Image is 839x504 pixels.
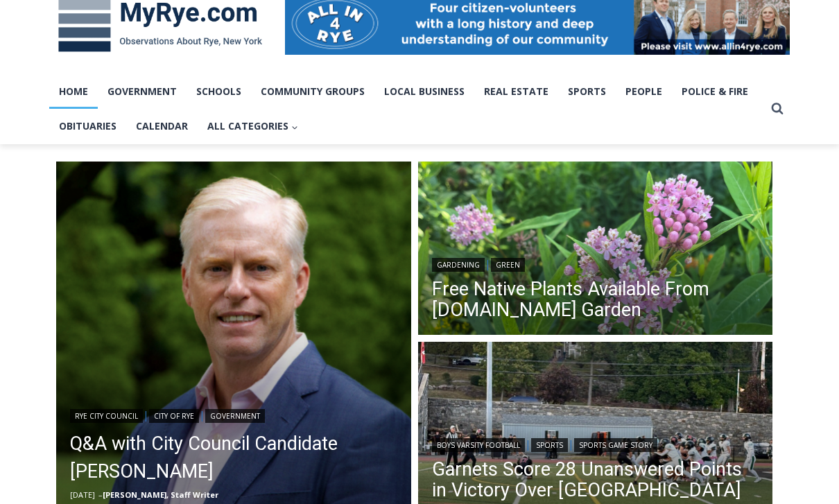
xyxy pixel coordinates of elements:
div: 1 [146,117,152,131]
a: Gardening [432,259,485,272]
img: s_800_29ca6ca9-f6cc-433c-a631-14f6620ca39b.jpeg [1,1,138,138]
a: Sports [531,439,568,453]
a: Read More Free Native Plants Available From MyRye.com Garden [418,162,773,340]
a: Schools [187,75,251,110]
span: – [98,490,103,501]
div: "[PERSON_NAME] and I covered the [DATE] Parade, which was a really eye opening experience as I ha... [350,1,655,134]
div: | | [70,407,397,424]
a: Real Estate [474,75,558,110]
a: Community Groups [251,75,374,110]
a: City of Rye [149,410,199,424]
a: Home [49,75,98,110]
time: [DATE] [70,490,95,501]
a: Government [98,75,187,110]
span: Intern @ [DOMAIN_NAME] [363,138,643,169]
a: Garnets Score 28 Unanswered Points in Victory Over [GEOGRAPHIC_DATA] [432,460,759,501]
a: Local Business [374,75,474,110]
h4: [PERSON_NAME] Read Sanctuary Fall Fest: [DATE] [11,139,184,171]
a: Free Native Plants Available From [DOMAIN_NAME] Garden [432,279,759,321]
div: Co-sponsored by Westchester County Parks [146,41,200,114]
a: Boys Varsity Football [432,439,525,453]
a: Police & Fire [672,75,758,110]
img: (PHOTO: Swamp Milkweed (Asclepias incarnata) in the MyRye.com Garden, July 2025.) [418,162,773,340]
nav: Primary Navigation [49,75,765,145]
a: Obituaries [49,110,126,144]
a: Green [491,259,525,272]
div: | [432,256,759,272]
div: | | [432,436,759,453]
div: 6 [162,117,168,131]
button: View Search Form [765,97,790,122]
a: Rye City Council [70,410,143,424]
div: / [155,117,159,131]
a: [PERSON_NAME] Read Sanctuary Fall Fest: [DATE] [1,138,207,173]
a: Sports Game Story [574,439,657,453]
a: [PERSON_NAME], Staff Writer [103,490,218,501]
a: Calendar [126,110,198,144]
a: Government [205,410,265,424]
a: Q&A with City Council Candidate [PERSON_NAME] [70,431,397,486]
a: Intern @ [DOMAIN_NAME] [334,134,672,173]
a: Sports [558,75,616,110]
a: People [616,75,672,110]
button: Child menu of All Categories [198,110,308,144]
